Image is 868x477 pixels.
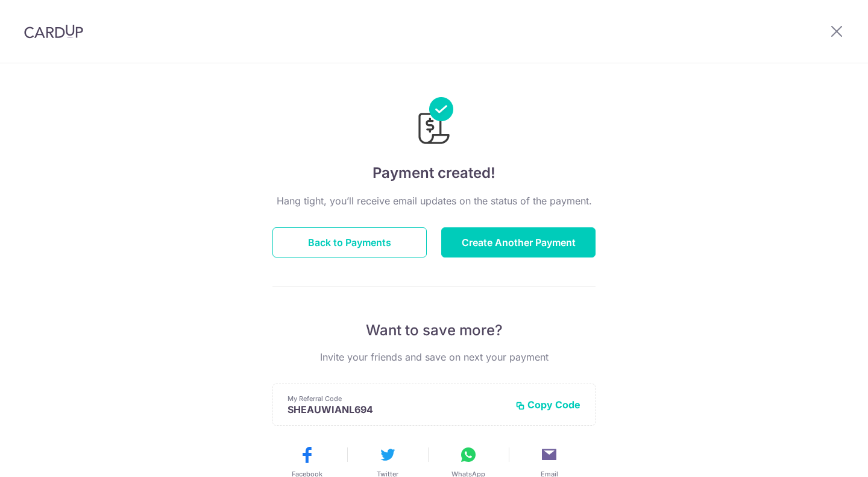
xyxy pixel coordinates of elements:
[441,227,596,257] button: Create Another Payment
[288,394,506,403] p: My Referral Code
[272,194,596,208] p: Hang tight, you’ll receive email updates on the status of the payment.
[415,97,453,148] img: Payments
[272,350,596,364] p: Invite your friends and save on next your payment
[272,162,596,184] h4: Payment created!
[272,227,427,257] button: Back to Payments
[515,399,580,411] button: Copy Code
[24,24,83,39] img: CardUp
[272,321,596,340] p: Want to save more?
[288,403,506,415] p: SHEAUWIANL694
